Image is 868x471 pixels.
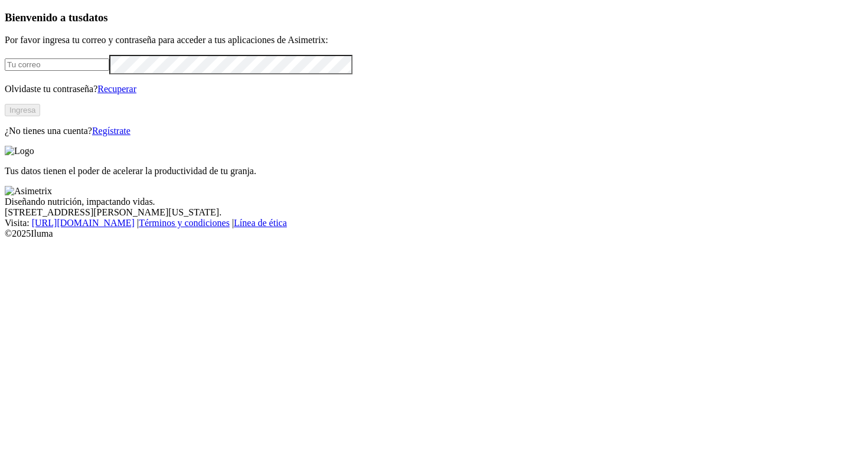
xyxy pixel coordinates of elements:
[92,126,130,136] a: Regístrate
[5,186,52,197] img: Asimetrix
[32,218,135,228] a: [URL][DOMAIN_NAME]
[5,207,863,218] div: [STREET_ADDRESS][PERSON_NAME][US_STATE].
[5,84,863,94] p: Olvidaste tu contraseña?
[5,197,863,207] div: Diseñando nutrición, impactando vidas.
[5,58,109,71] input: Tu correo
[5,218,863,228] div: Visita : | |
[5,11,863,24] h3: Bienvenido a tus
[97,84,136,94] a: Recuperar
[5,166,863,176] p: Tus datos tienen el poder de acelerar la productividad de tu granja.
[274,135,288,149] keeper-lock: Open Keeper Popup
[5,126,863,136] p: ¿No tienes una cuenta?
[5,146,34,156] img: Logo
[5,104,40,116] button: Ingresa
[5,35,863,45] p: Por favor ingresa tu correo y contraseña para acceder a tus aplicaciones de Asimetrix:
[139,218,230,228] a: Términos y condiciones
[234,218,287,228] a: Línea de ética
[83,11,108,24] span: datos
[5,228,863,239] div: © 2025 Iluma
